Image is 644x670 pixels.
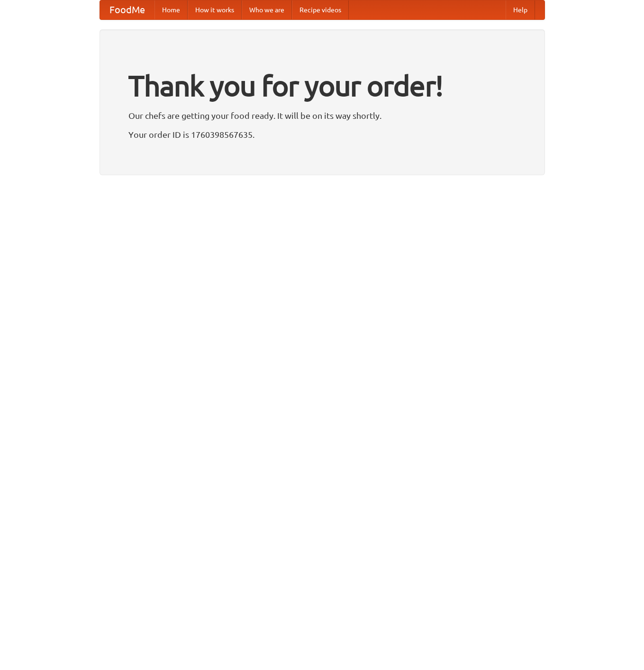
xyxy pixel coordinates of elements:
a: Home [154,0,188,19]
h1: Thank you for your order! [128,63,516,108]
a: Recipe videos [292,0,349,19]
a: Who we are [242,0,292,19]
p: Our chefs are getting your food ready. It will be on its way shortly. [128,108,516,123]
a: Help [506,0,535,19]
a: FoodMe [100,0,154,19]
a: How it works [188,0,242,19]
p: Your order ID is 1760398567635. [128,127,516,142]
